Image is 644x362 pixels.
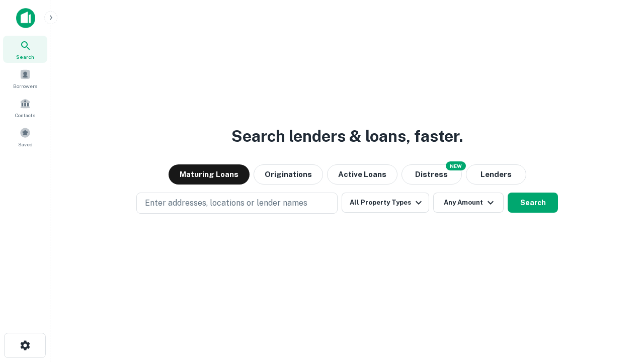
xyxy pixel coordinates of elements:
[254,164,323,185] button: Originations
[3,65,47,92] a: Borrowers
[18,140,33,148] span: Saved
[169,164,250,185] button: Maturing Loans
[433,193,504,213] button: Any Amount
[231,124,463,148] h3: Search lenders & loans, faster.
[446,161,466,170] div: NEW
[3,94,47,121] a: Contacts
[16,8,35,28] img: capitalize-icon.png
[401,164,462,185] button: Search distressed loans with lien and other non-mortgage details.
[508,193,558,213] button: Search
[466,164,526,185] button: Lenders
[594,282,644,330] iframe: Chat Widget
[3,36,47,63] a: Search
[145,197,307,209] p: Enter addresses, locations or lender names
[136,193,338,214] button: Enter addresses, locations or lender names
[15,111,35,119] span: Contacts
[13,82,37,90] span: Borrowers
[16,53,34,61] span: Search
[342,193,429,213] button: All Property Types
[327,164,397,185] button: Active Loans
[3,123,47,150] a: Saved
